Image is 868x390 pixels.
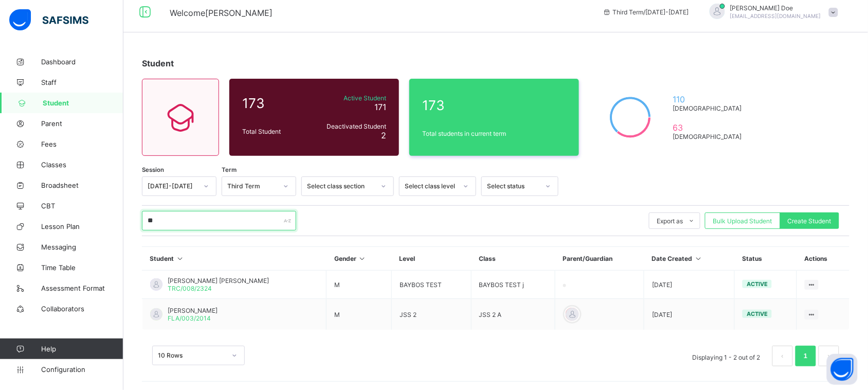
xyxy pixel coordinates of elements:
[392,247,472,271] th: Level
[730,13,821,19] span: [EMAIL_ADDRESS][DOMAIN_NAME]
[41,365,123,374] span: Configuration
[392,299,472,330] td: JSS 2
[603,8,689,16] span: session/term information
[313,94,386,102] span: Active Student
[644,247,735,271] th: Date Created
[673,133,746,140] span: [DEMOGRAPHIC_DATA]
[240,125,311,138] div: Total Student
[471,299,555,330] td: JSS 2 A
[41,263,123,272] span: Time Table
[148,183,197,190] div: [DATE]-[DATE]
[694,255,703,262] i: Sort in Ascending Order
[795,346,816,366] li: 1
[158,352,226,360] div: 10 Rows
[422,130,566,137] span: Total students in current term
[41,119,123,128] span: Parent
[392,271,472,299] td: BAYBOS TEST
[227,183,277,190] div: Third Term
[801,349,810,363] a: 1
[405,183,457,190] div: Select class level
[9,9,88,31] img: safsims
[797,247,849,271] th: Actions
[168,285,212,292] span: TRC/008/2324
[327,271,392,299] td: M
[772,346,793,366] li: 上一页
[41,140,123,148] span: Fees
[657,217,683,225] span: Export as
[487,183,539,190] div: Select status
[176,255,185,262] i: Sort in Ascending Order
[471,247,555,271] th: Class
[41,181,123,189] span: Broadsheet
[747,310,768,317] span: active
[358,255,367,262] i: Sort in Ascending Order
[685,346,768,366] li: Displaying 1 - 2 out of 2
[313,122,386,130] span: Deactivated Student
[772,346,793,366] button: prev page
[41,222,123,231] span: Lesson Plan
[168,307,218,314] span: [PERSON_NAME]
[41,78,123,86] span: Staff
[168,314,211,322] span: FLA/003/2014
[242,95,308,111] span: 173
[819,346,839,366] button: next page
[827,354,858,385] button: Open asap
[41,58,123,66] span: Dashboard
[142,58,174,68] span: Student
[422,97,566,113] span: 173
[381,130,386,140] span: 2
[644,271,735,299] td: [DATE]
[41,345,123,353] span: Help
[142,166,164,173] span: Session
[142,247,327,271] th: Student
[471,271,555,299] td: BAYBOS TEST j
[327,299,392,330] td: M
[327,247,392,271] th: Gender
[673,104,746,112] span: [DEMOGRAPHIC_DATA]
[374,102,386,112] span: 171
[41,284,123,292] span: Assessment Format
[307,183,375,190] div: Select class section
[747,280,768,288] span: active
[41,243,123,251] span: Messaging
[819,346,839,366] li: 下一页
[699,4,843,21] div: JohnDoe
[735,247,797,271] th: Status
[43,99,123,107] span: Student
[41,161,123,169] span: Classes
[673,122,746,133] span: 63
[713,217,772,225] span: Bulk Upload Student
[644,299,735,330] td: [DATE]
[41,305,123,313] span: Collaborators
[168,277,269,285] span: [PERSON_NAME] [PERSON_NAME]
[788,217,831,225] span: Create Student
[170,8,273,18] span: Welcome [PERSON_NAME]
[41,202,123,210] span: CBT
[222,166,237,173] span: Term
[673,94,746,104] span: 110
[555,247,644,271] th: Parent/Guardian
[730,4,821,12] span: [PERSON_NAME] Doe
